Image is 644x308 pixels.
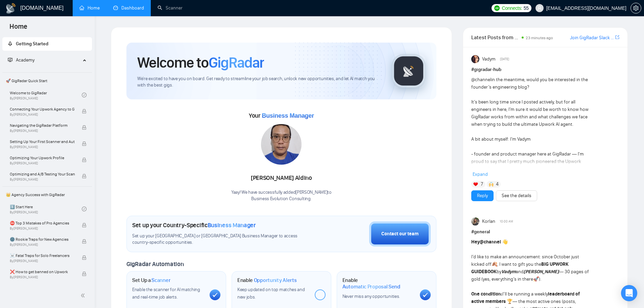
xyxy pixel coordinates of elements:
span: By [PERSON_NAME] [10,259,75,263]
span: GigRadar Automation [126,260,184,268]
span: Keep updated on top matches and new jobs. [237,287,305,300]
span: Enable the scanner for AI matching and real-time job alerts. [132,287,200,300]
span: By [PERSON_NAME] [10,227,75,231]
span: Vadym [482,55,496,63]
span: @channel [471,77,491,82]
img: gigradar-logo.png [392,54,426,88]
span: double-left [80,292,87,299]
button: See the details [496,190,537,201]
span: Scanner [151,277,170,284]
a: 1️⃣ Start HereBy[PERSON_NAME] [10,202,82,216]
span: fund-projection-screen [8,57,13,62]
span: Academy [16,57,34,63]
span: lock [82,174,87,179]
span: ⛔ Top 3 Mistakes of Pro Agencies [10,220,75,227]
a: export [615,34,619,41]
span: lock [82,125,87,130]
img: 1705655109783-IMG-20240116-WA0032.jpg [261,124,302,165]
a: setting [630,5,641,11]
a: searchScanner [158,5,183,11]
img: Vadym [471,55,479,63]
span: check-circle [82,93,87,97]
img: 🙌 [489,182,494,187]
span: Setting Up Your First Scanner and Auto-Bidder [10,138,75,145]
strong: Vadym [501,269,516,275]
span: By [PERSON_NAME] [10,145,75,149]
span: 7 [481,181,483,188]
span: By [PERSON_NAME] [10,161,75,165]
span: lock [82,223,87,228]
span: 55 [524,4,529,12]
span: lock [82,109,87,114]
span: Set up your [GEOGRAPHIC_DATA] or [GEOGRAPHIC_DATA] Business Manager to access country-specific op... [132,233,311,246]
span: 23 minutes ago [526,35,553,40]
span: Expand [473,171,488,177]
span: 🚀 GigRadar Quick Start [3,74,91,88]
span: By [PERSON_NAME] [10,243,75,247]
span: Getting Started [16,41,48,47]
span: user [537,6,542,10]
h1: Set Up a [132,277,170,284]
img: ❤️ [473,182,478,187]
span: setting [631,5,641,11]
span: Connects: [502,4,522,12]
span: Never miss any opportunities. [342,293,400,299]
span: lock [82,271,87,276]
span: lock [82,141,87,146]
p: Business Evolution Consulting . [231,196,332,202]
span: 👑 Agency Success with GigRadar [3,188,91,202]
strong: [PERSON_NAME] [524,269,559,275]
span: By [PERSON_NAME] [10,129,75,133]
span: export [615,34,619,40]
img: upwork-logo.png [494,5,500,11]
div: [PERSON_NAME] Aldino [231,172,332,184]
span: Latest Posts from the GigRadar Community [471,33,520,42]
span: lock [82,239,87,244]
span: 🍂 [492,261,497,267]
span: Connecting Your Upwork Agency to GigRadar [10,106,75,113]
span: 🌚 Rookie Traps for New Agencies [10,236,75,243]
span: rocket [8,41,13,46]
a: homeHome [79,5,100,11]
span: Automatic Proposal Send [342,283,400,290]
a: Join GigRadar Slack Community [570,34,614,42]
h1: Set up your Country-Specific [132,221,256,229]
li: Getting Started [2,37,92,51]
strong: One condition: [471,291,502,297]
span: Optimizing and A/B Testing Your Scanner for Better Results [10,171,75,177]
a: See the details [502,192,531,199]
span: 10:00 AM [500,218,513,224]
div: Contact our team [381,230,419,238]
div: Open Intercom Messenger [621,285,637,301]
h1: # general [471,228,619,236]
span: @channel [480,239,501,245]
span: By [PERSON_NAME] [10,177,75,182]
span: check-circle [82,207,87,211]
h1: Welcome to [137,53,264,72]
span: GigRadar [209,53,264,72]
span: Business Manager [262,112,314,119]
div: in the meantime, would you be interested in the founder’s engineering blog? It’s been long time s... [471,76,590,269]
span: We're excited to have you on board. Get ready to streamline your job search, unlock new opportuni... [137,76,381,89]
span: Optimizing Your Upwork Profile [10,155,75,161]
button: Contact our team [369,221,431,246]
strong: Hey [471,239,501,245]
span: lock [82,158,87,162]
span: Navigating the GigRadar Platform [10,122,75,129]
span: Your [249,112,314,119]
button: Reply [471,190,494,201]
a: Welcome to GigRadarBy[PERSON_NAME] [10,88,82,102]
h1: Enable [342,277,414,290]
span: 🚀 [533,276,539,282]
span: Home [4,22,33,36]
span: [DATE] [500,56,509,62]
h1: # gigradar-hub [471,66,619,73]
img: Korlan [471,217,479,226]
span: 4 [496,181,499,188]
span: Opportunity Alerts [254,277,297,284]
a: Reply [477,192,488,199]
button: setting [630,3,641,14]
div: Yaay! We have successfully added [PERSON_NAME] to [231,189,332,202]
span: ❌ How to get banned on Upwork [10,268,75,275]
span: ☠️ Fatal Traps for Solo Freelancers [10,252,75,259]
